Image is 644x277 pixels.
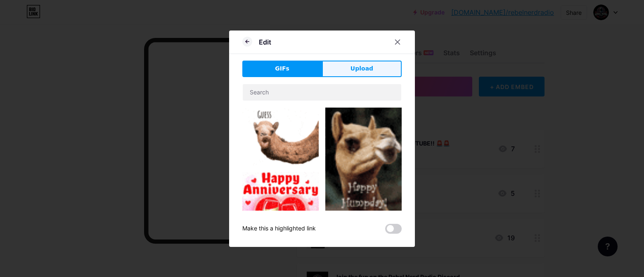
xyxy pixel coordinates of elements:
[325,108,402,223] img: Gihpy
[242,224,316,234] div: Make this a highlighted link
[259,37,271,47] div: Edit
[350,64,373,73] span: Upload
[275,64,289,73] span: GIFs
[242,108,319,166] img: Gihpy
[242,172,319,248] img: Gihpy
[243,84,401,101] input: Search
[242,61,322,77] button: GIFs
[322,61,402,77] button: Upload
